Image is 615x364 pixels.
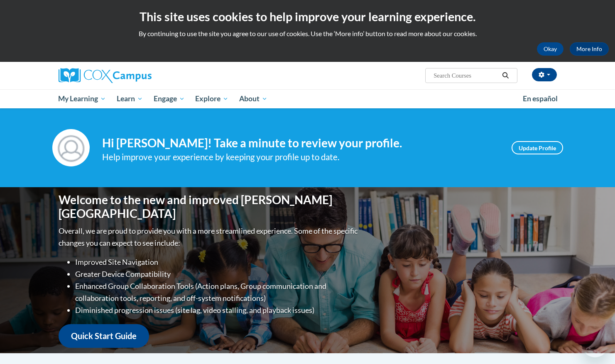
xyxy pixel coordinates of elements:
[154,94,185,104] span: Engage
[75,268,360,280] li: Greater Device Compatibility
[59,193,360,221] h1: Welcome to the new and improved [PERSON_NAME][GEOGRAPHIC_DATA]
[117,94,143,104] span: Learn
[532,68,557,81] button: Account Settings
[102,150,499,164] div: Help improve your experience by keeping your profile up to date.
[537,42,564,56] button: Okay
[59,68,216,83] a: Cox Campus
[433,71,499,81] input: Search Courses
[102,136,499,150] h4: Hi [PERSON_NAME]! Take a minute to review your profile.
[517,90,563,107] a: En español
[570,42,609,56] a: More Info
[59,225,360,249] p: Overall, we are proud to provide you with a more streamlined experience. Some of the specific cha...
[239,94,267,104] span: About
[75,256,360,268] li: Improved Site Navigation
[75,304,360,316] li: Diminished progression issues (site lag, video stalling, and playback issues)
[75,280,360,304] li: Enhanced Group Collaboration Tools (Action plans, Group communication and collaboration tools, re...
[46,89,569,108] div: Main menu
[195,94,228,104] span: Explore
[512,141,563,154] a: Update Profile
[59,324,149,348] a: Quick Start Guide
[6,8,609,25] h2: This site uses cookies to help improve your learning experience.
[52,129,90,166] img: Profile Image
[6,29,609,38] p: By continuing to use the site you agree to our use of cookies. Use the ‘More info’ button to read...
[111,89,148,108] a: Learn
[523,94,558,103] span: En español
[234,89,273,108] a: About
[53,89,112,108] a: My Learning
[59,68,152,83] img: Cox Campus
[148,89,190,108] a: Engage
[58,94,106,104] span: My Learning
[582,331,608,357] iframe: Button to launch messaging window
[499,71,512,81] button: Search
[190,89,234,108] a: Explore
